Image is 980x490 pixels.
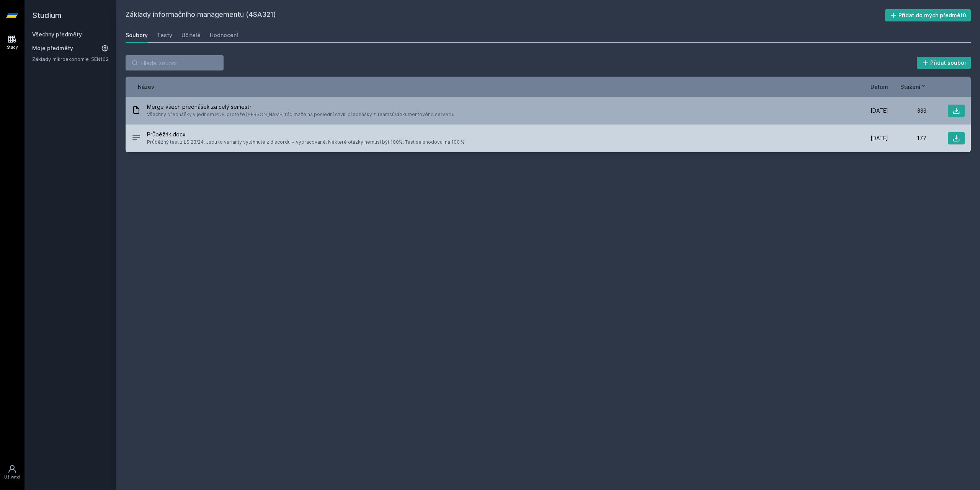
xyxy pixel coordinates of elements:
span: [DATE] [871,107,888,115]
a: Study [2,31,23,54]
span: Průběžný test z LS 23/24. Jsou to varianty vytáhnuté z discordu + vypracované. Některé otázky nem... [147,138,465,146]
a: Učitelé [181,28,201,43]
a: Základy mikroekonomie [32,55,91,63]
input: Hledej soubor [126,55,224,70]
span: Stažení [900,83,920,91]
button: Přidat soubor [917,57,971,69]
div: Uživatel [4,474,20,480]
div: 333 [888,107,926,115]
button: Datum [871,83,888,91]
button: Stažení [900,83,926,91]
span: [DATE] [871,134,888,142]
a: Soubory [126,28,148,43]
a: Uživatel [2,461,23,484]
a: Hodnocení [210,28,238,43]
div: DOCX [132,133,141,144]
button: Přidat do mých předmětů [885,9,971,21]
span: Průběžák.docx [147,131,465,138]
h2: Základy informačního managementu (4SA321) [126,9,885,21]
a: Testy [157,28,172,43]
div: Hodnocení [210,31,238,39]
div: Učitelé [181,31,201,39]
a: Všechny předměty [32,31,82,38]
span: Moje předměty [32,44,73,52]
span: Všechny přednášky v jednom PDF, protože [PERSON_NAME] rád maže na poslední chvíli přednášky z Tea... [147,111,454,118]
button: Název [138,83,154,91]
div: Study [7,44,18,50]
span: Merge všech přednášek za celý semestr [147,103,454,111]
div: Soubory [126,31,148,39]
a: 5EN102 [91,56,109,62]
div: 177 [888,134,926,142]
div: Testy [157,31,172,39]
